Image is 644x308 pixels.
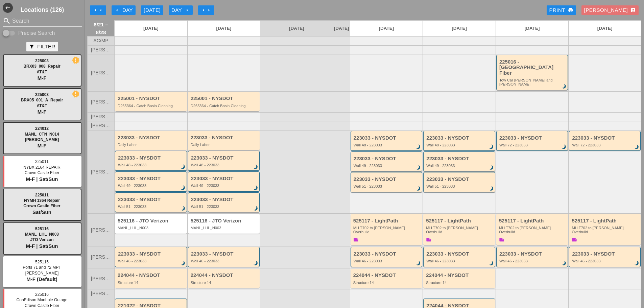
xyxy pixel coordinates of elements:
[488,143,495,151] i: brightness_3
[496,21,569,36] a: [DATE]
[549,6,573,14] div: Print
[191,143,258,147] div: Daily Labor
[73,57,79,63] i: new_releases
[3,3,13,13] button: Shrink Sidebar
[114,6,133,14] div: Day
[572,251,639,257] div: 223033 - NYSDOT
[118,197,185,203] div: 223033 - NYSDOT
[633,143,641,151] i: brightness_3
[26,276,57,282] span: M-F (Default)
[21,98,63,102] span: BRX05_001_A_Repair
[499,251,566,257] div: 223033 - NYSDOT
[426,143,493,147] div: Wall 48 - 223033
[426,135,493,141] div: 223033 - NYSDOT
[426,226,494,234] div: MH T702 to Boldyn MH Overbuild
[35,92,49,97] span: 225003
[35,193,49,197] span: 225011
[630,7,636,13] i: account_box
[354,164,421,168] div: Wall 49 - 223033
[426,164,493,168] div: Wall 49 - 223033
[191,104,258,108] div: D265364 - Catch Basin Cleaning
[180,205,187,212] i: brightness_3
[354,156,421,162] div: 223033 - NYSDOT
[112,5,136,15] button: Day
[569,21,641,36] a: [DATE]
[35,126,49,131] span: 224012
[91,21,111,36] span: 8/21 – 8/28
[17,298,68,302] span: ConEdison Manhole Outage
[415,164,422,172] i: brightness_3
[29,44,34,49] i: filter_alt
[191,281,258,285] div: Structure 14
[426,218,494,224] div: 525117 - LightPath
[91,114,111,119] span: [PERSON_NAME]
[180,184,187,192] i: brightness_3
[572,237,577,242] i: note
[3,3,13,13] i: west
[191,273,258,278] div: 224044 - NYSDOT
[499,237,504,242] i: note
[188,21,260,36] a: [DATE]
[118,163,185,167] div: Wall 48 - 223033
[91,255,111,260] span: [PERSON_NAME]
[191,96,258,101] div: 225001 - NYSDOT
[499,135,566,141] div: 223033 - NYSDOT
[499,59,566,76] div: 225016 - [GEOGRAPHIC_DATA] Fiber
[35,159,49,164] span: 225011
[191,218,258,224] div: 525116 - JTO Verizon
[191,251,258,257] div: 223033 - NYSDOT
[91,228,111,233] span: [PERSON_NAME]
[3,29,82,37] div: Enable Precise search to match search terms exactly.
[91,123,111,128] span: [PERSON_NAME]
[191,155,258,161] div: 223033 - NYSDOT
[25,232,59,237] span: MANL_LHL_N003
[415,143,422,151] i: brightness_3
[572,226,639,234] div: MH T702 to Boldyn MH Overbuild
[499,259,566,263] div: Wall 46 - 223033
[415,260,422,267] i: brightness_3
[572,135,639,141] div: 223033 - NYSDOT
[426,184,493,188] div: Wall 51 - 223033
[118,184,185,188] div: Wall 49 - 223033
[584,6,636,14] div: [PERSON_NAME]
[488,185,495,192] i: brightness_3
[3,17,11,25] i: search
[354,251,421,257] div: 223033 - NYSDOT
[180,260,187,267] i: brightness_3
[185,7,190,13] i: arrow_right
[91,276,111,281] span: [PERSON_NAME]
[30,237,53,242] span: JTO Verizon
[252,184,260,192] i: brightness_3
[118,273,185,278] div: 224044 - NYSDOT
[426,176,493,182] div: 223033 - NYSDOT
[572,143,639,147] div: Wall 72 - 223033
[38,143,47,148] span: M-F
[37,103,47,108] span: AT&T
[93,7,98,13] i: arrow_left
[354,176,421,182] div: 223033 - NYSDOT
[488,164,495,172] i: brightness_3
[23,204,60,208] span: Crown Castle Fiber
[499,78,566,87] div: Tow Car Broome and Willett
[426,273,494,278] div: 224044 - NYSDOT
[171,6,190,14] div: Day
[25,137,59,142] span: [PERSON_NAME]
[633,260,641,267] i: brightness_3
[499,226,567,234] div: MH T702 to Boldyn MH Overbuild
[118,143,185,147] div: Daily Labor
[581,5,639,15] button: [PERSON_NAME]
[98,7,103,13] i: arrow_left
[90,5,106,15] button: Move Back 1 Week
[191,205,258,209] div: Wall 51 - 223033
[73,91,79,97] i: new_releases
[91,291,111,296] span: [PERSON_NAME]
[23,64,60,69] span: BRX03_008_Repair
[191,197,258,203] div: 223033 - NYSDOT
[191,176,258,182] div: 223033 - NYSDOT
[24,198,60,203] span: NYMH 1364 Repair
[354,143,421,147] div: Wall 48 - 223033
[191,163,258,167] div: Wall 48 - 223033
[118,104,185,108] div: D265364 - Catch Basin Cleaning
[26,243,58,249] span: M-F | Sat/Sun
[169,5,193,15] button: Day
